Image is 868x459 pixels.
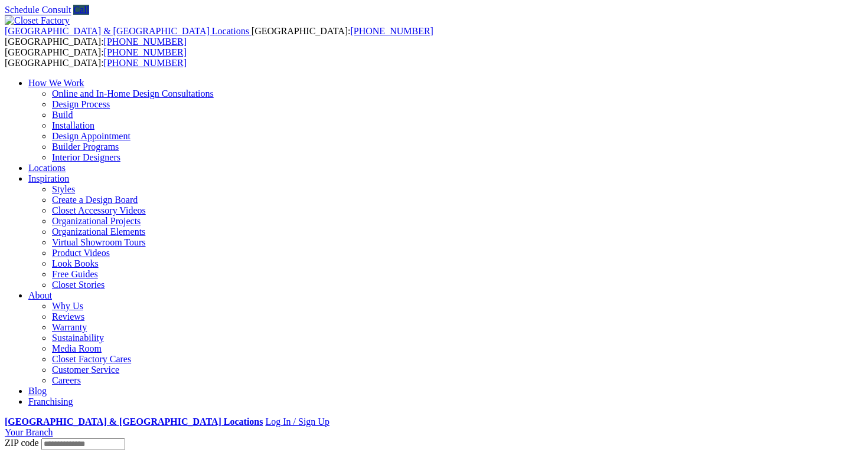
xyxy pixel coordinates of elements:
[104,58,187,68] a: [PHONE_NUMBER]
[350,26,433,36] a: [PHONE_NUMBER]
[41,438,125,450] input: Enter your Zip code
[52,375,81,385] a: Careers
[52,205,146,215] a: Closet Accessory Videos
[52,184,75,194] a: Styles
[28,386,47,396] a: Blog
[52,131,130,141] a: Design Appointment
[5,427,53,437] a: Your Branch
[52,216,141,226] a: Organizational Projects
[52,152,120,162] a: Interior Designers
[5,5,71,15] a: Schedule Consult
[5,26,249,36] span: [GEOGRAPHIC_DATA] & [GEOGRAPHIC_DATA] Locations
[52,269,98,279] a: Free Guides
[52,120,94,130] a: Installation
[28,163,66,173] a: Locations
[104,47,187,57] a: [PHONE_NUMBER]
[52,280,105,290] a: Closet Stories
[52,195,138,205] a: Create a Design Board
[52,110,73,120] a: Build
[52,312,84,322] a: Reviews
[52,354,131,364] a: Closet Factory Cares
[5,47,187,68] span: [GEOGRAPHIC_DATA]: [GEOGRAPHIC_DATA]:
[52,237,146,247] a: Virtual Showroom Tours
[5,26,433,47] span: [GEOGRAPHIC_DATA]: [GEOGRAPHIC_DATA]:
[5,438,39,448] span: ZIP code
[52,88,214,99] a: Online and In-Home Design Consultations
[5,417,263,427] a: [GEOGRAPHIC_DATA] & [GEOGRAPHIC_DATA] Locations
[28,173,69,183] a: Inspiration
[52,333,104,343] a: Sustainability
[52,227,145,237] a: Organizational Elements
[52,99,110,109] a: Design Process
[265,417,329,427] a: Log In / Sign Up
[28,396,73,406] a: Franchising
[52,322,87,332] a: Warranty
[73,5,89,15] a: Call
[52,301,83,311] a: Why Us
[52,142,119,152] a: Builder Programs
[52,365,119,375] a: Customer Service
[28,290,52,300] a: About
[52,258,99,268] a: Look Books
[28,78,84,88] a: How We Work
[52,248,110,258] a: Product Videos
[104,37,187,47] a: [PHONE_NUMBER]
[5,15,70,26] img: Closet Factory
[5,26,252,36] a: [GEOGRAPHIC_DATA] & [GEOGRAPHIC_DATA] Locations
[52,343,102,353] a: Media Room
